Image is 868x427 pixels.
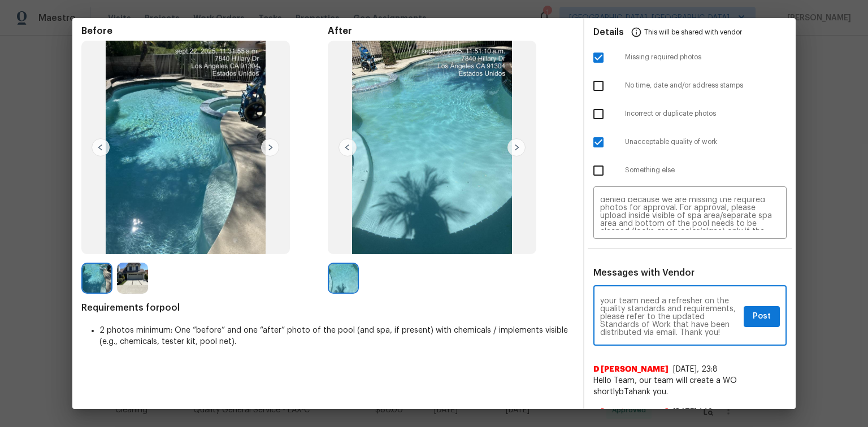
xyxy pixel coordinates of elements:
[584,72,796,100] div: No time, date and/or address stamps
[261,138,279,156] img: right-chevron-button-url
[584,156,796,185] div: Something else
[593,268,695,277] span: Messages with Vendor
[600,297,739,337] textarea: Maintenance Audit Team: Hello! Unfortunately, this Pool visit completed on [DATE] has been denied...
[744,306,780,327] button: Post
[625,137,787,147] span: Unacceptable quality of work
[328,25,574,37] span: After
[644,18,742,45] span: This will be shared with vendor
[584,128,796,156] div: Unacceptable quality of work
[625,81,787,90] span: No time, date and/or address stamps
[507,138,526,156] img: right-chevron-button-url
[81,302,574,313] span: Requirements for pool
[81,25,328,37] span: Before
[593,407,669,418] span: D [PERSON_NAME]
[584,100,796,128] div: Incorrect or duplicate photos
[673,365,718,373] span: [DATE], 23:8
[753,310,771,324] span: Post
[593,18,624,45] span: Details
[92,138,110,156] img: left-chevron-button-url
[625,165,787,175] span: Something else
[625,53,787,62] span: Missing required photos
[584,43,796,72] div: Missing required photos
[593,364,669,375] span: D [PERSON_NAME]
[99,325,574,347] li: 2 photos minimum: One “before” and one “after” photo of the pool (and spa, if present) with chemi...
[600,198,780,230] textarea: Maintenance Audit Team: Hello! Unfortunately, this Pool visit completed on [DATE] has been denied...
[593,375,787,398] span: Hello Team, our team will create a WO shortlybTahank you.
[338,138,357,156] img: left-chevron-button-url
[673,408,713,416] span: [DATE] 1:16
[625,109,787,119] span: Incorrect or duplicate photos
